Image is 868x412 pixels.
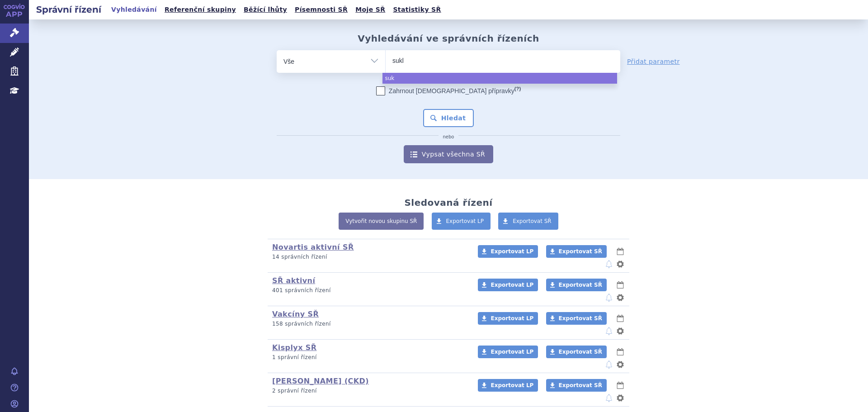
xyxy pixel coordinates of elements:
span: Exportovat LP [491,315,533,322]
span: Exportovat SŘ [559,315,602,322]
h2: Sledovaná řízení [404,197,492,208]
a: Exportovat SŘ [546,312,607,325]
a: Vakcíny SŘ [272,310,319,318]
a: Exportovat SŘ [546,279,607,291]
p: 401 správních řízení [272,287,466,294]
a: Moje SŘ [353,4,388,16]
a: Exportovat LP [432,213,491,230]
span: Exportovat SŘ [513,218,552,224]
span: Exportovat LP [491,282,533,288]
h2: Vyhledávání ve správních řízeních [358,33,539,44]
a: Přidat parametr [627,57,680,66]
a: Exportovat SŘ [498,213,558,230]
li: suk [382,73,617,84]
p: 1 správní řízení [272,354,466,361]
a: Exportovat LP [478,279,538,291]
p: 2 správní řízení [272,387,466,395]
a: Exportovat LP [478,346,538,358]
button: notifikace [604,259,613,270]
button: lhůty [616,246,625,257]
span: Exportovat LP [491,382,533,388]
a: Vytvořit novou skupinu SŘ [339,213,424,230]
button: lhůty [616,279,625,290]
a: Běžící lhůty [241,4,290,16]
a: Referenční skupiny [162,4,239,16]
span: Exportovat LP [446,218,484,224]
span: Exportovat SŘ [559,349,602,355]
a: Exportovat LP [478,312,538,325]
span: Exportovat SŘ [559,282,602,288]
button: nastavení [616,359,625,370]
button: notifikace [604,359,613,370]
label: Zahrnout [DEMOGRAPHIC_DATA] přípravky [376,86,521,95]
button: nastavení [616,292,625,303]
button: lhůty [616,313,625,324]
p: 14 správních řízení [272,253,466,261]
span: Exportovat SŘ [559,248,602,255]
button: notifikace [604,292,613,303]
span: Exportovat SŘ [559,382,602,388]
button: lhůty [616,380,625,391]
a: Písemnosti SŘ [292,4,350,16]
a: Vypsat všechna SŘ [404,145,493,163]
a: Statistiky SŘ [390,4,443,16]
button: Hledat [423,109,474,127]
i: nebo [439,134,459,140]
a: Exportovat SŘ [546,346,607,358]
button: nastavení [616,326,625,336]
a: Exportovat SŘ [546,245,607,258]
span: Exportovat LP [491,349,533,355]
a: Exportovat LP [478,379,538,392]
h2: Správní řízení [29,3,108,16]
button: lhůty [616,346,625,357]
abbr: (?) [514,86,521,92]
span: Exportovat LP [491,248,533,255]
button: notifikace [604,326,613,336]
a: Kisplyx SŘ [272,343,317,352]
button: nastavení [616,393,625,403]
a: [PERSON_NAME] (CKD) [272,377,369,385]
button: notifikace [604,393,613,403]
a: Exportovat LP [478,245,538,258]
a: SŘ aktivní [272,276,315,285]
button: nastavení [616,259,625,270]
a: Vyhledávání [108,4,160,16]
a: Exportovat SŘ [546,379,607,392]
a: Novartis aktivní SŘ [272,243,354,251]
p: 158 správních řízení [272,320,466,328]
